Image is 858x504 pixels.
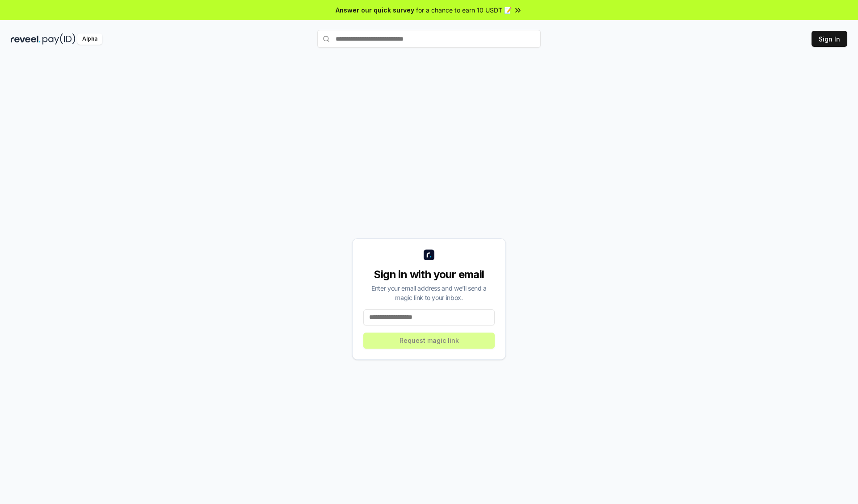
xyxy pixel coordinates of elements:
img: pay_id [42,33,76,45]
span: for a chance to earn 10 USDT 📝 [416,5,512,15]
img: reveel_dark [11,33,41,45]
img: logo_small [424,250,434,260]
div: Sign in with your email [363,267,495,282]
button: Sign In [812,31,847,47]
div: Enter your email address and we’ll send a magic link to your inbox. [363,283,495,302]
span: Answer our quick survey [336,5,414,15]
div: Alpha [77,33,102,45]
